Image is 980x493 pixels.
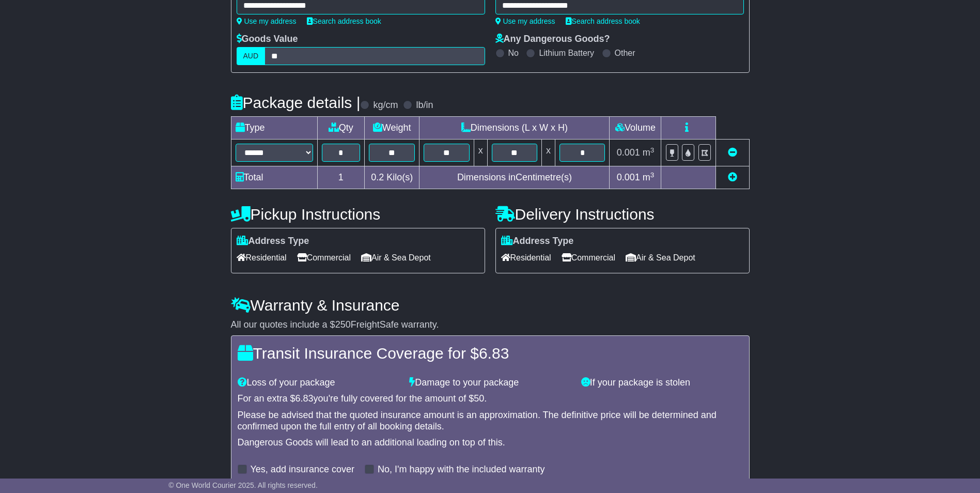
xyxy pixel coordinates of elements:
span: 0.001 [617,172,640,182]
span: © One World Courier 2025. All rights reserved. [168,481,318,489]
label: Any Dangerous Goods? [495,34,610,45]
span: 6.83 [479,345,509,362]
label: Yes, add insurance cover [251,464,354,475]
label: No, I'm happy with the included warranty [378,464,545,475]
span: m [643,172,655,182]
div: All our quotes include a $ FreightSafe warranty. [231,319,750,331]
span: Residential [501,250,551,266]
div: Damage to your package [404,377,576,389]
span: Air & Sea Depot [361,250,431,266]
sup: 3 [650,146,655,154]
span: 6.83 [295,393,314,404]
a: Remove this item [728,147,737,158]
td: Total [231,166,317,189]
label: Address Type [501,236,574,247]
span: Air & Sea Depot [626,250,695,266]
div: Dangerous Goods will lead to an additional loading on top of this. [238,437,743,449]
label: lb/in [416,100,433,111]
span: Commercial [562,250,615,266]
td: Kilo(s) [365,166,419,189]
td: Dimensions (L x W x H) [419,117,610,140]
h4: Transit Insurance Coverage for $ [238,345,743,362]
label: Other [615,48,635,58]
a: Search address book [566,17,640,25]
span: 0.2 [371,172,384,182]
td: 1 [317,166,365,189]
a: Search address book [307,17,381,25]
a: Add new item [728,172,737,182]
td: x [474,140,487,166]
td: Type [231,117,317,140]
td: Weight [365,117,419,140]
div: Loss of your package [232,377,405,389]
a: Use my address [495,17,555,25]
label: kg/cm [373,100,398,111]
label: Lithium Battery [539,48,594,58]
td: Dimensions in Centimetre(s) [419,166,610,189]
a: Use my address [237,17,297,25]
span: Commercial [297,250,351,266]
h4: Warranty & Insurance [231,297,750,314]
label: Goods Value [237,34,298,45]
h4: Delivery Instructions [495,206,750,223]
label: Address Type [237,236,309,247]
span: 0.001 [617,147,640,158]
sup: 3 [650,171,655,179]
h4: Package details | [231,94,361,111]
label: AUD [237,47,266,65]
span: 250 [335,319,351,330]
label: No [508,48,519,58]
td: x [542,140,555,166]
span: Residential [237,250,287,266]
td: Volume [610,117,661,140]
div: If your package is stolen [576,377,748,389]
td: Qty [317,117,365,140]
h4: Pickup Instructions [231,206,485,223]
span: 50 [474,393,484,404]
div: For an extra $ you're fully covered for the amount of $ . [238,393,743,405]
span: m [643,147,655,158]
div: Please be advised that the quoted insurance amount is an approximation. The definitive price will... [238,410,743,432]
